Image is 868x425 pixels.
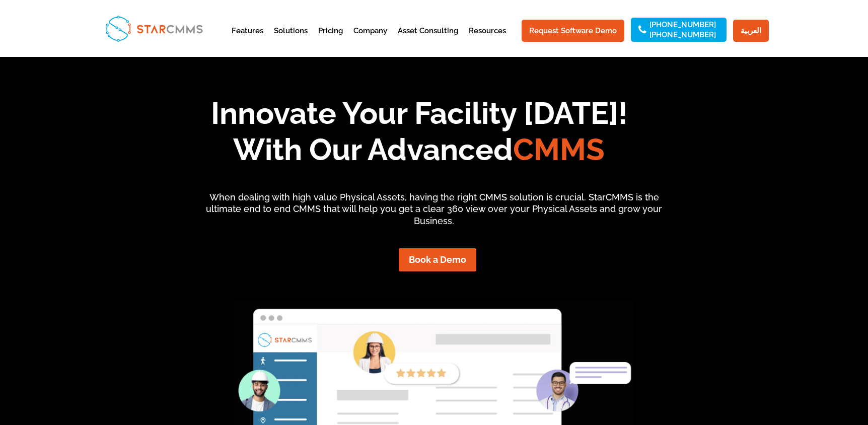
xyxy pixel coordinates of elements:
a: [PHONE_NUMBER] [649,31,716,38]
a: Request Software Demo [522,20,624,42]
a: Asset Consulting [398,27,458,52]
a: العربية [733,20,769,42]
a: Features [232,27,263,52]
a: Resources [469,27,506,52]
p: When dealing with high value Physical Assets, having the right CMMS solution is crucial. StarCMMS... [197,191,672,227]
a: Book a Demo [399,248,476,271]
a: Pricing [318,27,343,52]
a: Company [353,27,387,52]
img: StarCMMS [101,11,207,46]
a: [PHONE_NUMBER] [649,21,716,28]
h1: Innovate Your Facility [DATE]! With Our Advanced [69,95,768,173]
a: Solutions [274,27,308,52]
span: CMMS [513,132,605,167]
